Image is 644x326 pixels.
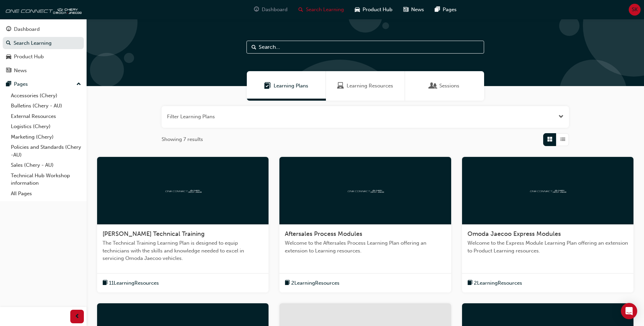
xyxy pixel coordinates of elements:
[279,157,451,293] a: oneconnectAftersales Process ModulesWelcome to the Aftersales Process Learning Plan offering an e...
[247,71,326,101] a: Learning PlansLearning Plans
[443,6,457,14] span: Pages
[8,188,84,199] a: All Pages
[103,279,108,287] span: book-icon
[306,6,344,14] span: Search Learning
[254,5,259,14] span: guage-icon
[14,53,44,61] div: Product Hub
[474,279,522,287] span: 2 Learning Resources
[293,3,349,17] a: search-iconSearch Learning
[14,67,27,75] div: News
[430,82,437,90] span: Sessions
[621,303,637,319] div: Open Intercom Messenger
[103,230,205,238] span: [PERSON_NAME] Technical Training
[164,187,202,193] img: oneconnect
[560,136,565,143] span: List
[109,279,159,287] span: 11 Learning Resources
[75,312,80,321] span: prev-icon
[6,26,11,33] span: guage-icon
[262,6,288,14] span: Dashboard
[8,160,84,170] a: Sales (Chery - AU)
[398,3,429,17] a: news-iconNews
[435,5,440,14] span: pages-icon
[547,136,552,143] span: Grid
[285,230,362,238] span: Aftersales Process Modules
[298,5,303,14] span: search-icon
[3,3,81,16] img: oneconnect
[291,279,339,287] span: 2 Learning Resources
[8,170,84,188] a: Technical Hub Workshop information
[8,90,84,101] a: Accessories (Chery)
[8,121,84,132] a: Logistics (Chery)
[274,82,308,90] span: Learning Plans
[3,23,84,36] a: Dashboard
[347,82,393,90] span: Learning Resources
[3,50,84,63] a: Product Hub
[8,111,84,122] a: External Resources
[3,78,84,90] button: Pages
[355,5,360,14] span: car-icon
[3,22,84,78] button: DashboardSearch LearningProduct HubNews
[403,5,408,14] span: news-icon
[8,142,84,160] a: Policies and Standards (Chery -AU)
[467,279,473,287] span: book-icon
[467,239,628,254] span: Welcome to the Express Module Learning Plan offering an extension to Product Learning resources.
[252,43,256,51] span: Search
[467,230,561,238] span: Omoda Jaecoo Express Modules
[363,6,392,14] span: Product Hub
[6,68,11,74] span: news-icon
[411,6,424,14] span: News
[76,80,81,89] span: up-icon
[3,64,84,77] a: News
[285,239,445,254] span: Welcome to the Aftersales Process Learning Plan offering an extension to Learning resources.
[14,80,28,88] div: Pages
[3,37,84,49] a: Search Learning
[6,40,11,46] span: search-icon
[103,279,159,287] button: book-icon11LearningResources
[97,157,269,293] a: oneconnect[PERSON_NAME] Technical TrainingThe Technical Training Learning Plan is designed to equ...
[162,136,203,143] span: Showing 7 results
[6,81,11,87] span: pages-icon
[8,101,84,111] a: Bulletins (Chery - AU)
[558,113,564,121] button: Open the filter
[14,25,40,33] div: Dashboard
[285,279,290,287] span: book-icon
[632,6,638,14] span: SK
[326,71,405,101] a: Learning ResourcesLearning Resources
[462,157,633,293] a: oneconnectOmoda Jaecoo Express ModulesWelcome to the Express Module Learning Plan offering an ext...
[8,132,84,142] a: Marketing (Chery)
[347,187,384,193] img: oneconnect
[337,82,344,90] span: Learning Resources
[349,3,398,17] a: car-iconProduct Hub
[249,3,293,17] a: guage-iconDashboard
[429,3,462,17] a: pages-iconPages
[6,54,11,60] span: car-icon
[103,239,263,262] span: The Technical Training Learning Plan is designed to equip technicians with the skills and knowled...
[529,187,566,193] img: oneconnect
[439,82,459,90] span: Sessions
[264,82,271,90] span: Learning Plans
[246,41,484,54] input: Search...
[467,279,522,287] button: book-icon2LearningResources
[629,4,641,16] button: SK
[405,71,484,101] a: SessionsSessions
[285,279,339,287] button: book-icon2LearningResources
